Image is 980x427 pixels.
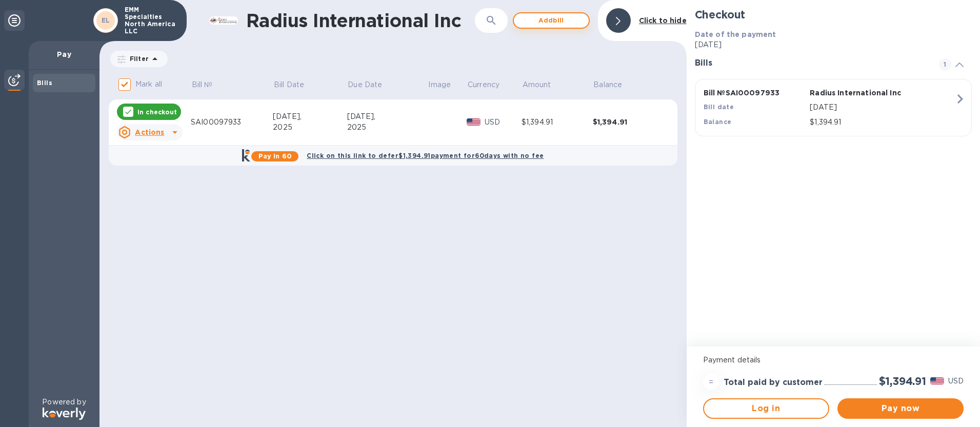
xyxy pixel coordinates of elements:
b: Bills [37,79,52,87]
p: [DATE] [695,39,972,50]
span: Log in [712,402,820,415]
button: Log in [703,398,829,419]
img: USD [930,377,944,384]
div: [DATE], [347,111,428,122]
img: Logo [43,408,86,420]
img: USD [467,118,481,126]
b: Balance [704,118,732,126]
p: $1,394.91 [810,117,955,128]
p: Image [428,79,451,90]
b: Click to hide [639,16,687,25]
button: Bill №SAI00097933Radius International IncBill date[DATE]Balance$1,394.91 [695,79,972,136]
p: In checkout [137,108,177,116]
span: Bill Date [274,79,317,90]
span: 1 [939,58,951,71]
p: Bill № [192,79,213,90]
h2: $1,394.91 [879,375,926,388]
p: Mark all [135,79,162,90]
span: Pay now [846,402,955,415]
div: $1,394.91 [522,117,593,128]
p: Balance [593,79,622,90]
h1: Radius International Inc [246,10,475,31]
p: Bill № SAI00097933 [704,88,806,98]
h2: Checkout [695,8,972,21]
div: 2025 [273,122,347,133]
h3: Bills [695,58,927,68]
span: Bill № [192,79,226,90]
span: Add bill [522,14,581,27]
p: USD [485,117,522,128]
u: Actions [135,128,164,136]
span: Balance [593,79,635,90]
p: USD [948,376,964,387]
b: Date of the payment [695,30,776,38]
p: Filter [126,54,149,63]
b: EL [102,16,110,24]
div: = [703,374,719,390]
div: $1,394.91 [593,117,664,127]
span: Amount [523,79,565,90]
span: Due Date [348,79,395,90]
button: Addbill [513,12,590,29]
p: Currency [468,79,499,90]
p: Amount [523,79,551,90]
h3: Total paid by customer [724,378,823,388]
b: Pay in 60 [258,152,292,160]
b: Bill date [704,103,734,111]
p: Due Date [348,79,382,90]
div: SAI00097933 [191,117,273,128]
p: Bill Date [274,79,304,90]
button: Pay now [837,398,964,419]
p: Payment details [703,355,964,365]
p: [DATE] [810,102,955,113]
div: 2025 [347,122,428,133]
p: Powered by [42,397,86,408]
p: Radius International Inc [810,88,912,98]
div: [DATE], [273,111,347,122]
p: EMM Specialties North America LLC [125,6,176,35]
b: Click on this link to defer $1,394.91 payment for 60 days with no fee [307,152,544,159]
p: Pay [37,49,91,59]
